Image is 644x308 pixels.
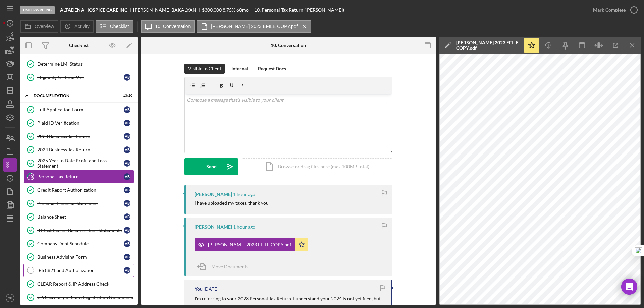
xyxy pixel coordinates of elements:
[37,187,124,193] div: Credit Report Authorization
[37,147,124,152] div: 2024 Business Tax Return
[233,192,255,197] time: 2025-09-25 20:51
[23,264,134,277] a: IRS 8821 and AuthorizationVB
[23,237,134,250] a: Company Debt ScheduleVB
[34,94,116,98] div: Documentation
[195,200,269,206] div: i have uploaded my taxes. thank you
[635,247,642,254] img: one_i.png
[23,130,134,143] a: 2023 Business Tax ReturnVB
[37,174,124,179] div: Personal Tax Return
[35,24,54,29] label: Overview
[124,200,130,207] div: V B
[258,64,286,74] div: Request Docs
[141,20,195,33] button: 10. Conversation
[23,197,134,210] a: Personal Financial StatementVB
[20,20,58,33] button: Overview
[74,24,89,29] label: Activity
[124,173,130,180] div: V B
[20,6,55,14] div: Underwriting
[23,143,134,157] a: 2024 Business Tax ReturnVB
[3,291,17,305] button: RK
[60,7,127,13] b: ALTADENA HOSPICE CARE INC
[23,210,134,224] a: Balance SheetVB
[23,71,134,84] a: Eligibility Criteria MetVB
[23,103,134,116] a: Full Application FormVB
[124,254,130,260] div: V B
[23,224,134,237] a: 3 Most Recent Business Bank StatementsVB
[195,238,308,251] button: [PERSON_NAME] 2023 EFILE COPY.pdf
[233,224,255,230] time: 2025-09-25 20:50
[197,20,311,33] button: [PERSON_NAME] 2023 EFILE COPY.pdf
[586,3,641,17] button: Mark Complete
[124,227,130,234] div: V B
[60,20,94,33] button: Activity
[228,64,251,74] button: Internal
[195,258,255,275] button: Move Documents
[124,133,130,140] div: V B
[211,24,298,29] label: [PERSON_NAME] 2023 EFILE COPY.pdf
[37,295,134,300] div: CA Secretary of State Registration Documents
[124,187,130,193] div: V B
[23,277,134,291] a: CLEAR Report & IP Address Check
[124,146,130,153] div: V B
[593,3,626,17] div: Mark Complete
[23,183,134,197] a: Credit Report AuthorizationVB
[37,241,124,246] div: Company Debt Schedule
[184,158,238,175] button: Send
[195,224,232,230] div: [PERSON_NAME]
[37,268,124,273] div: IRS 8821 and Authorization
[255,64,289,74] button: Request Docs
[37,158,124,169] div: 2025 Year to Date Profit and Loss Statement
[188,64,221,74] div: Visible to Client
[223,7,235,13] div: 8.75 %
[37,75,124,80] div: Eligibility Criteria Met
[155,24,191,29] label: 10. Conversation
[23,57,134,71] a: Determine LMI Status
[110,24,129,29] label: Checklist
[206,158,217,175] div: Send
[37,201,124,206] div: Personal Financial Statement
[254,7,344,13] div: 10. Personal Tax Return ([PERSON_NAME])
[124,213,130,220] div: V B
[236,7,249,13] div: 60 mo
[456,40,520,51] div: [PERSON_NAME] 2023 EFILE COPY.pdf
[184,64,225,74] button: Visible to Client
[29,174,33,179] tspan: 10
[211,264,248,269] span: Move Documents
[120,94,132,98] div: 13 / 20
[23,250,134,264] a: Business Advising FormVB
[23,291,134,304] a: CA Secretary of State Registration Documents
[37,228,124,233] div: 3 Most Recent Business Bank Statements
[96,20,133,33] button: Checklist
[69,43,89,48] div: Checklist
[195,286,203,292] div: You
[23,157,134,170] a: 2025 Year to Date Profit and Loss StatementVB
[124,74,130,81] div: V B
[124,160,130,167] div: V B
[271,43,306,48] div: 10. Conversation
[195,192,232,197] div: [PERSON_NAME]
[621,279,637,295] div: Open Intercom Messenger
[23,170,134,183] a: 10Personal Tax ReturnVB
[37,134,124,139] div: 2023 Business Tax Return
[37,214,124,220] div: Balance Sheet
[37,254,124,260] div: Business Advising Form
[23,116,134,130] a: Plaid ID VerificationVB
[202,7,222,13] span: $300,000
[133,7,202,13] div: [PERSON_NAME] BAKALYAN
[37,61,134,67] div: Determine LMI Status
[37,120,124,126] div: Plaid ID Verification
[208,242,291,247] div: [PERSON_NAME] 2023 EFILE COPY.pdf
[37,107,124,112] div: Full Application Form
[124,120,130,126] div: V B
[231,64,248,74] div: Internal
[204,286,218,292] time: 2025-09-23 22:01
[37,281,134,287] div: CLEAR Report & IP Address Check
[124,106,130,113] div: V B
[124,267,130,274] div: V B
[8,296,12,300] text: RK
[124,240,130,247] div: V B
